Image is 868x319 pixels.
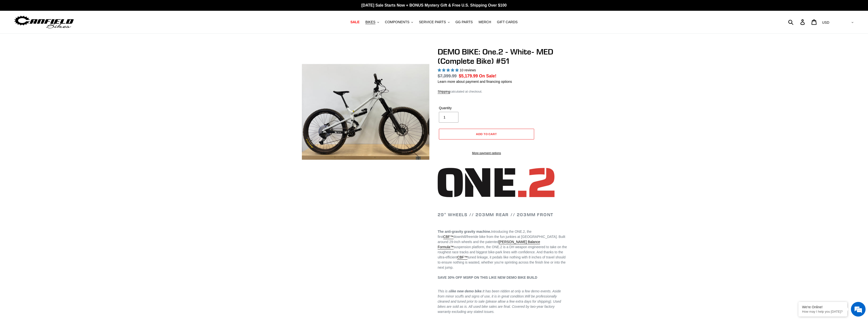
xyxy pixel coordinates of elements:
span: $5,179.99 [459,74,478,78]
img: Canfield Bikes [13,14,74,30]
button: BIKES [363,19,381,25]
span: MERCH [479,20,491,24]
span: SERVICE PARTS [419,20,446,24]
span: SALE [350,20,360,24]
span: BIKES [365,20,375,24]
div: calculated at checkout. [438,89,567,94]
em: This is a . [438,289,483,293]
span: COMPONENTS [385,20,409,24]
button: COMPONENTS [382,19,415,25]
a: GIFT CARDS [495,19,520,25]
a: More payment options [439,151,534,155]
a: SALE [348,19,362,25]
a: Learn more about payment and financing options [438,80,512,84]
a: [PERSON_NAME] Balance Formula™ [438,240,540,249]
s: $7,399.99 [438,74,457,78]
button: SERVICE PARTS [416,19,452,25]
span: 29" WHEELS // 203MM REAR // 203MM FRONT [438,212,553,217]
span: Add to cart [476,132,497,136]
strong: The anti-gravity gravity machine. [438,230,491,234]
a: MERCH [476,19,494,25]
a: CBF™ [443,235,454,239]
a: GG PARTS [453,19,475,25]
em: It has been ridden at only a few demo events. Aside from minor scuffs and signs of use, it is in ... [438,289,561,298]
span: GG PARTS [455,20,473,24]
span: On Sale! [479,73,496,79]
h1: DEMO BIKE: One.2 - White- MED (Complete Bike) #51 [438,47,567,66]
span: SAVE 30% OFF MSRP ON THIS LIKE NEW DEMO BIKE BUILD [438,276,537,279]
a: CBF™ [457,255,467,260]
span: 10 reviews [460,68,476,72]
span: Introducing the ONE.2, the first downhill/freeride bike from the fun junkies at [GEOGRAPHIC_DATA]... [438,230,567,269]
p: How may I help you today? [802,310,844,313]
strong: like new demo bike [450,289,482,293]
label: Quantity [439,106,485,111]
input: Search [791,17,803,27]
span: GIFT CARDS [497,20,518,24]
div: We're Online! [802,305,844,309]
a: Shipping [438,90,450,94]
button: Add to cart [439,129,534,139]
span: 5.00 stars [438,68,460,72]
